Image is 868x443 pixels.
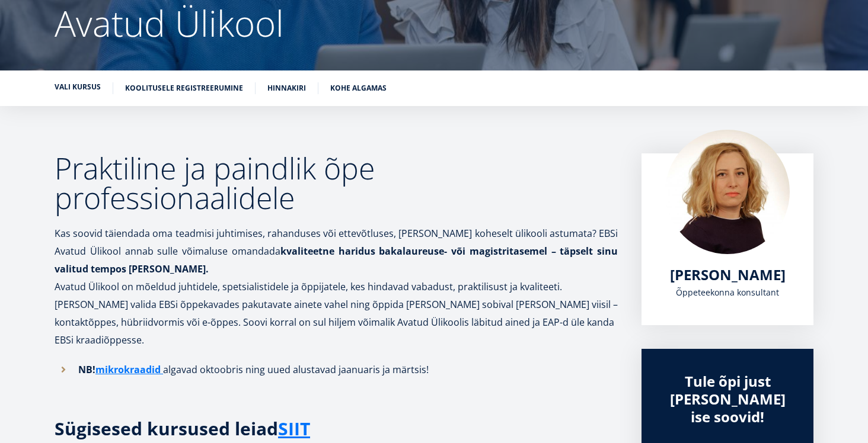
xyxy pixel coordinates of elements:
[55,361,618,378] li: algavad oktoobris ning uued alustavad jaanuaris ja märtsis!
[670,266,786,284] a: [PERSON_NAME]
[55,245,618,275] strong: kvaliteetne haridus bakalaureuse- või magistritasemel – täpselt sinu valitud tempos [PERSON_NAME].
[55,153,618,213] h2: Praktiline ja paindlik õpe professionaalidele
[125,82,243,94] a: Koolitusele registreerumine
[55,278,618,349] p: Avatud Ülikool on mõeldud juhtidele, spetsialistidele ja õppijatele, kes hindavad vabadust, prakt...
[665,130,790,254] img: Kadri Osula Learning Journey Advisor
[282,1,319,11] span: First name
[670,265,786,284] span: [PERSON_NAME]
[55,416,310,441] strong: Sügisesed kursused leiad
[55,81,101,93] a: Vali kursus
[95,361,105,378] a: m
[330,82,387,94] a: Kohe algamas
[665,373,790,426] div: Tule õpi just [PERSON_NAME] ise soovid!
[105,361,161,378] a: ikrokraadid
[278,420,310,438] a: SIIT
[78,363,163,376] strong: NB!
[55,224,618,278] p: Kas soovid täiendada oma teadmisi juhtimises, rahanduses või ettevõtluses, [PERSON_NAME] koheselt...
[665,284,790,301] div: Õppeteekonna konsultant
[267,82,306,94] a: Hinnakiri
